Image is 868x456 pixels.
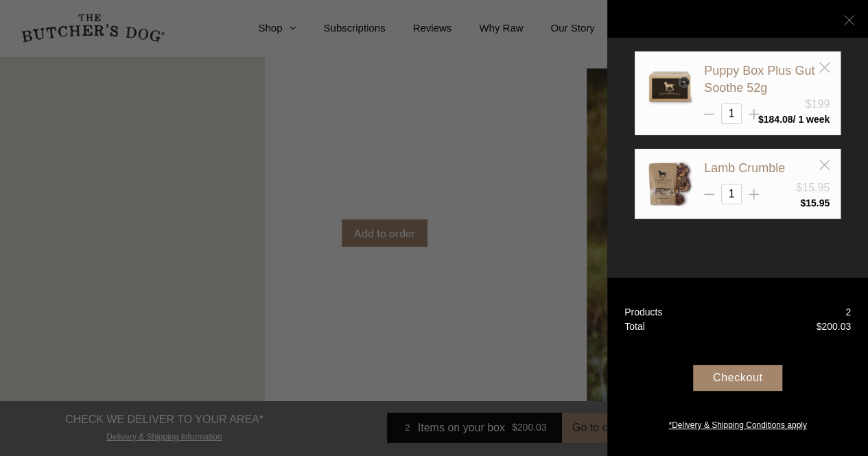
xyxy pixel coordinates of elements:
[607,416,868,431] a: *Delivery & Shipping Conditions apply
[607,278,868,456] a: Products 2 Total $200.03 Checkout
[704,161,785,175] a: Lamb Crumble
[646,160,694,208] img: Lamb Crumble
[816,321,851,332] bdi: 200.03
[805,96,830,112] div: $199
[646,62,694,110] img: Puppy Box Plus Gut Soothe 52g
[816,321,821,332] span: $
[796,180,830,196] div: $15.95
[704,64,814,95] a: Puppy Box Plus Gut Soothe 52g
[758,114,764,125] span: $
[624,320,645,334] div: Total
[800,197,806,208] span: $
[624,305,662,320] div: Products
[693,365,782,391] div: Checkout
[758,114,793,125] bdi: 184.08
[758,115,830,124] div: / 1 week
[800,197,830,208] bdi: 15.95
[845,305,851,320] div: 2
